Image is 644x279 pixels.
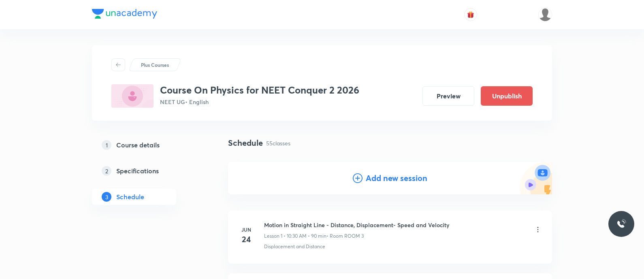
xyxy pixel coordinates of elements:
[538,8,552,21] img: P Antony
[102,192,111,202] p: 3
[326,232,364,240] p: • Room ROOM 3
[92,163,202,179] a: 2Specifications
[160,84,359,96] h3: Course On Physics for NEET Conquer 2 2026
[116,166,159,176] h5: Specifications
[228,137,263,149] h4: Schedule
[481,86,533,106] button: Unpublish
[92,137,202,153] a: 1Course details
[141,61,169,68] p: Plus Courses
[264,232,326,240] p: Lesson 1 • 10:30 AM • 90 min
[102,140,111,150] p: 1
[238,226,254,233] h6: Jun
[616,219,626,229] img: ttu
[160,98,359,106] p: NEET UG • English
[92,9,157,19] img: Company Logo
[116,140,160,150] h5: Course details
[422,86,474,106] button: Preview
[264,243,325,250] p: Displacement and Distance
[102,166,111,176] p: 2
[464,8,477,21] button: avatar
[366,172,427,184] h4: Add new session
[520,162,552,194] img: Add
[467,11,474,18] img: avatar
[111,84,154,108] img: 807F0E9A-112A-40B4-9D6C-7BBA2E184C1B_plus.png
[238,233,254,245] h4: 24
[266,139,290,147] p: 55 classes
[92,9,157,21] a: Company Logo
[264,221,449,229] h6: Motion in Straight Line - Distance, Displacement- Speed and Velocity
[116,192,144,202] h5: Schedule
